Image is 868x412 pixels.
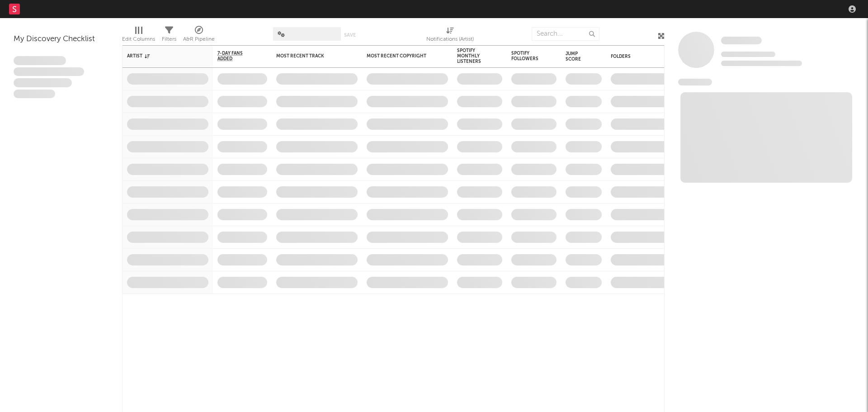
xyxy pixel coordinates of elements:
button: Save [344,33,356,38]
span: Some Artist [721,37,762,44]
div: Artist [127,53,195,59]
div: Most Recent Track [276,53,344,59]
span: News Feed [678,79,712,85]
div: Filters [162,23,176,49]
div: Edit Columns [122,34,155,45]
div: Spotify Monthly Listeners [457,48,489,64]
div: Spotify Followers [511,51,543,62]
span: 7-Day Fans Added [217,51,254,62]
div: Folders [611,54,679,59]
a: Some Artist [721,36,762,45]
div: Edit Columns [122,23,155,49]
span: Lorem ipsum dolor [14,56,66,65]
div: Most Recent Copyright [367,53,434,59]
div: My Discovery Checklist [14,34,108,45]
div: Filters [162,34,176,45]
span: Aliquam viverra [14,90,55,99]
div: Notifications (Artist) [426,34,474,45]
div: A&R Pipeline [183,34,215,45]
input: Search... [532,27,599,41]
span: Tracking Since: [DATE] [721,52,775,57]
div: Jump Score [566,51,588,62]
span: 0 fans last week [721,61,802,66]
div: A&R Pipeline [183,23,215,49]
div: Notifications (Artist) [426,23,474,49]
span: Praesent ac interdum [14,78,72,87]
span: Integer aliquet in purus et [14,67,84,76]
